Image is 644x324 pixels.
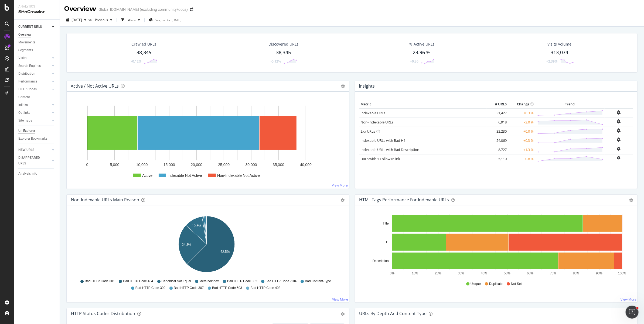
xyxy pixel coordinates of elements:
div: Crawled URLs [131,42,156,47]
text: Non-Indexable Not Active [217,173,260,178]
td: +0.3 % [508,136,535,145]
div: CURRENT URLS [18,24,42,30]
span: Bad HTTP Code 404 [123,279,153,284]
svg: A chart. [359,214,631,277]
a: Outlinks [18,110,50,116]
text: 62.5% [220,250,230,254]
text: 30% [458,272,464,275]
a: Sitemaps [18,118,50,123]
button: [DATE] [64,16,88,24]
div: gear [341,198,345,202]
td: 5,110 [487,154,508,163]
div: +0.36 [410,59,418,64]
div: gear [629,198,633,202]
text: 5,000 [110,163,119,167]
div: Outlinks [18,110,30,116]
text: 20% [435,272,441,275]
a: Movements [18,40,56,45]
div: Content [18,94,30,100]
h4: Insights [359,82,375,90]
svg: A chart. [71,100,345,184]
div: gear [341,312,345,316]
div: Sitemaps [18,118,32,123]
span: Bad HTTP Code 503 [212,286,242,290]
td: +0.3 % [508,108,535,118]
span: Canonical Not Equal [162,279,191,284]
text: Indexable Not Active [168,173,202,178]
text: Title [383,222,389,225]
div: Overview [18,32,31,37]
div: 23.96 % [413,49,431,56]
td: 32,230 [487,127,508,136]
div: -0.12% [131,59,141,64]
div: Inlinks [18,102,28,108]
div: Segments [18,47,33,53]
a: Non-Indexable URLs [361,120,394,125]
div: Distribution [18,71,35,77]
span: Bad HTTP Code 301 [85,279,115,284]
div: Visits Volume [548,42,572,47]
text: Active [142,173,152,178]
text: 30,000 [246,163,257,167]
div: Filters [127,18,136,22]
text: 10,000 [136,163,148,167]
th: Trend [535,100,605,108]
a: Indexable URLs with Bad H1 [361,138,406,143]
div: SiteCrawler [18,9,55,15]
div: Url Explorer [18,128,35,134]
text: 10.5% [192,224,201,228]
div: arrow-right-arrow-left [190,8,193,11]
text: 35,000 [273,163,284,167]
text: 24.3% [182,243,191,247]
div: Overview [64,4,96,13]
span: Bad HTTP Code -104 [265,279,297,284]
a: View More [332,297,348,302]
div: NEW URLS [18,147,34,153]
text: 15,000 [163,163,175,167]
div: bell-plus [617,110,621,115]
text: 25,000 [218,163,230,167]
th: Metric [359,100,487,108]
span: Not Set [511,282,522,286]
div: DISAPPEARED URLS [18,155,46,166]
text: 70% [550,272,556,275]
iframe: Intercom live chat [626,306,639,319]
td: -2.0 % [508,118,535,127]
div: 313,074 [551,49,568,56]
a: CURRENT URLS [18,24,50,30]
span: Segments [155,18,170,22]
td: -0.8 % [508,154,535,163]
div: HTML Tags Performance for Indexable URLs [359,197,449,202]
button: Segments[DATE] [147,16,183,24]
div: Explorer Bookmarks [18,136,47,142]
div: +2.39% [547,59,558,64]
div: Analysis Info [18,171,37,177]
div: -0.12% [271,59,281,64]
a: View More [621,297,636,302]
a: Visits [18,55,50,61]
a: NEW URLS [18,147,50,153]
td: 8,727 [487,145,508,154]
a: Performance [18,79,50,84]
h4: Active / Not Active URLs [71,82,119,90]
div: Non-Indexable URLs Main Reason [71,197,139,202]
a: Content [18,94,56,100]
div: Visits [18,55,26,61]
a: Indexable URLs with Bad Description [361,147,420,152]
a: Explorer Bookmarks [18,136,56,142]
td: 24,069 [487,136,508,145]
span: Bad HTTP Code 403 [250,286,280,290]
div: URLs by Depth and Content Type [359,311,427,316]
div: Search Engines [18,63,41,69]
div: bell-plus [617,147,621,151]
div: Global [DOMAIN_NAME] (excluding community/docs) [98,7,188,12]
td: 6,918 [487,118,508,127]
button: Filters [119,16,142,24]
svg: A chart. [71,214,342,277]
span: Unique [471,282,481,286]
span: vs [88,17,93,22]
span: Duplicate [489,282,503,286]
div: 38,345 [137,49,151,56]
